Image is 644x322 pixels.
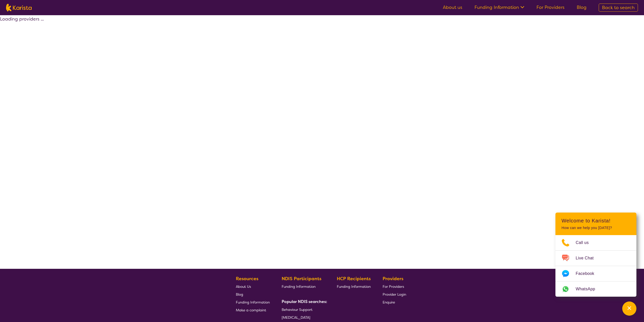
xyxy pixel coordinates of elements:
span: [MEDICAL_DATA] [282,315,310,320]
a: Make a complaint [236,306,270,314]
a: [MEDICAL_DATA] [282,313,325,321]
a: About us [443,4,462,10]
a: Web link opens in a new tab. [555,281,636,297]
a: Behaviour Support [282,306,325,313]
a: Funding Information [474,4,524,10]
b: Resources [236,276,258,282]
b: HCP Recipients [337,276,371,282]
a: For Providers [536,4,565,10]
a: Blog [236,290,270,298]
a: Back to search [599,4,638,12]
div: Channel Menu [555,213,636,297]
p: How can we help you [DATE]? [562,226,630,230]
span: Blog [236,292,243,297]
a: Provider Login [383,290,406,298]
span: WhatsApp [576,285,601,293]
span: Make a complaint [236,308,266,312]
span: Behaviour Support [282,307,313,312]
span: Funding Information [337,284,371,289]
span: Enquire [383,300,395,305]
b: Providers [383,276,403,282]
a: Funding Information [337,282,371,290]
a: Funding Information [282,282,325,290]
span: Facebook [576,270,600,277]
ul: Choose channel [555,235,636,297]
b: Popular NDIS searches: [282,299,327,304]
span: Call us [576,239,595,247]
span: For Providers [383,284,404,289]
a: Enquire [383,298,406,306]
span: Live Chat [576,254,600,262]
a: Blog [577,4,587,10]
span: Provider Login [383,292,406,297]
button: Channel Menu [622,301,636,316]
span: About Us [236,284,251,289]
img: Karista logo [6,4,32,11]
a: For Providers [383,282,406,290]
span: Funding Information [236,300,270,305]
a: Funding Information [236,298,270,306]
b: NDIS Participants [282,276,321,282]
span: Funding Information [282,284,316,289]
a: About Us [236,282,270,290]
span: Back to search [602,5,635,11]
h2: Welcome to Karista! [562,218,630,224]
